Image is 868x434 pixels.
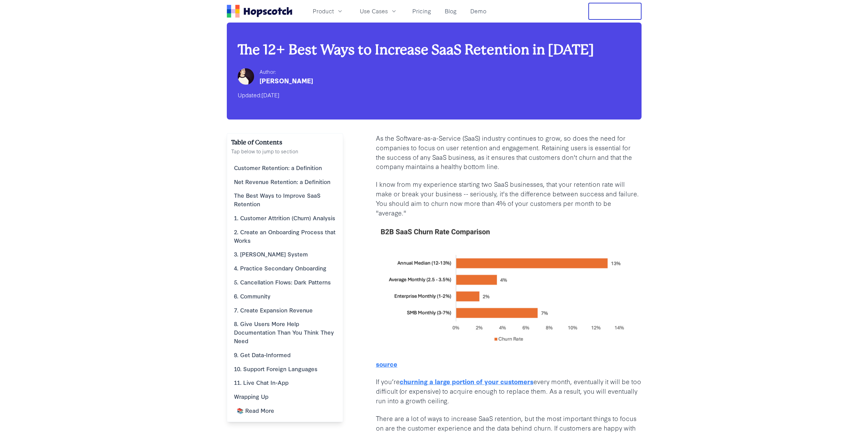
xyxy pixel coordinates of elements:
[231,289,339,303] a: 6. Community
[238,42,631,58] h1: The 12+ Best Ways to Increase SaaS Retention in [DATE]
[309,5,348,17] button: Product
[231,225,339,248] a: 2. Create an Onboarding Process that Works
[234,191,321,208] b: The Best Ways to Improve SaaS Retention
[234,178,330,185] b: Net Revenue Retention: a Definition
[227,5,292,18] a: Home
[262,91,279,99] time: [DATE]
[260,76,313,85] div: [PERSON_NAME]
[410,5,434,17] a: Pricing
[588,3,642,20] button: Free Trial
[238,68,254,85] img: Cam Sloan
[238,89,631,100] div: Updated:
[234,164,322,171] b: Customer Retention: a Definition
[231,317,339,348] a: 8. Give Users More Help Documentation Than You Think They Need
[231,247,339,261] a: 3. [PERSON_NAME] System
[234,278,331,286] b: 5. Cancellation Flows: Dark Patterns
[234,264,326,272] b: 4. Practice Secondary Onboarding
[400,377,533,386] a: churning a large portion of your customers
[356,5,401,17] button: Use Cases
[360,7,388,15] span: Use Cases
[376,179,642,218] p: I know from my experience starting two SaaS businesses, that your retention rate will make or bre...
[234,320,334,345] b: 8. Give Users More Help Documentation Than You Think They Need
[231,261,339,275] a: 4. Practice Secondary Onboarding
[376,359,397,368] a: source
[234,292,270,300] b: 6. Community
[376,133,642,171] p: As the Software-as-a-Service (SaaS) industry continues to grow, so does the need for companies to...
[234,365,318,373] b: 10. Support Foreign Languages
[234,250,308,258] b: 3. [PERSON_NAME] System
[234,351,291,359] b: 9. Get Data-Informed
[231,147,339,155] p: Tap below to jump to section
[376,226,642,351] img: average customer churn
[231,175,339,189] a: Net Revenue Retention: a Definition
[231,303,339,317] a: 7. Create Expansion Revenue
[231,275,339,289] a: 5. Cancellation Flows: Dark Patterns
[234,392,268,400] b: Wrapping Up
[231,138,339,147] h2: Table of Contents
[234,378,289,386] b: 11. Live Chat In-App
[231,188,339,211] a: The Best Ways to Improve SaaS Retention
[231,161,339,175] a: Customer Retention: a Definition
[234,228,336,244] b: 2. Create an Onboarding Process that Works
[231,376,339,390] a: 11. Live Chat In-App
[260,68,313,76] div: Author:
[231,362,339,376] a: 10. Support Foreign Languages
[231,390,339,404] a: Wrapping Up
[234,214,335,222] b: 1. Customer Attrition (Churn) Analysis
[237,406,274,414] b: 📚 Read More
[234,306,313,314] b: 7. Create Expansion Revenue
[231,348,339,362] a: 9. Get Data-Informed
[468,5,489,17] a: Demo
[231,404,339,418] a: 📚 Read More
[376,377,642,405] p: If you’re every month, eventually it will be too difficult (or expensive) to acquire enough to re...
[313,7,334,15] span: Product
[231,211,339,225] a: 1. Customer Attrition (Churn) Analysis
[442,5,459,17] a: Blog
